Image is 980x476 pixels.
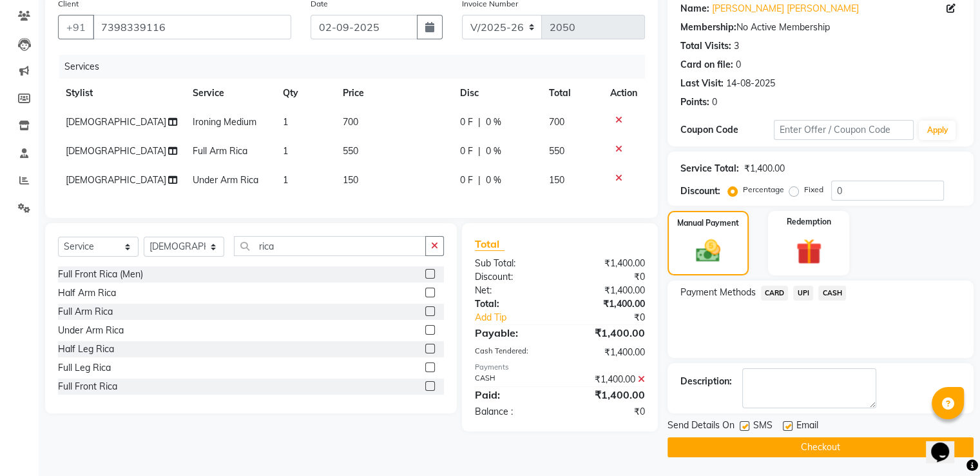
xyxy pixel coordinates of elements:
[58,286,116,300] div: Half Arm Rica
[486,174,501,187] span: 0 %
[58,361,111,375] div: Full Leg Rica
[919,121,956,140] button: Apply
[680,123,774,137] div: Coupon Code
[58,79,185,108] th: Stylist
[465,387,560,402] div: Paid:
[761,286,789,301] span: CARD
[677,217,739,229] label: Manual Payment
[744,162,785,175] div: ₹1,400.00
[560,284,655,297] div: ₹1,400.00
[680,95,709,109] div: Points:
[787,216,831,228] label: Redemption
[193,145,247,157] span: Full Arm Rica
[793,286,813,301] span: UPI
[736,58,741,72] div: 0
[804,184,823,195] label: Fixed
[478,174,481,187] span: |
[680,2,709,15] div: Name:
[465,284,560,297] div: Net:
[460,115,473,129] span: 0 F
[818,286,846,301] span: CASH
[460,174,473,187] span: 0 F
[712,95,717,109] div: 0
[680,21,961,34] div: No Active Membership
[680,77,724,90] div: Last Visit:
[478,115,481,129] span: |
[93,15,291,39] input: Search by Name/Mobile/Email/Code
[275,79,335,108] th: Qty
[486,144,501,158] span: 0 %
[560,387,655,402] div: ₹1,400.00
[712,2,859,15] a: [PERSON_NAME] [PERSON_NAME]
[560,405,655,419] div: ₹0
[465,346,560,359] div: Cash Tendered:
[59,55,655,79] div: Services
[753,419,773,435] span: SMS
[335,79,452,108] th: Price
[726,77,775,90] div: 14-08-2025
[575,311,654,324] div: ₹0
[193,174,258,186] span: Under Arm Rica
[668,437,974,457] button: Checkout
[796,419,818,435] span: Email
[465,257,560,270] div: Sub Total:
[465,270,560,284] div: Discount:
[58,305,113,319] div: Full Arm Rica
[234,236,426,256] input: Search or Scan
[560,325,655,341] div: ₹1,400.00
[452,79,542,108] th: Disc
[688,237,728,265] img: _cash.svg
[475,237,504,251] span: Total
[734,39,739,53] div: 3
[743,184,784,195] label: Percentage
[560,346,655,359] div: ₹1,400.00
[460,144,473,158] span: 0 F
[774,120,914,140] input: Enter Offer / Coupon Code
[283,145,288,157] span: 1
[58,324,124,337] div: Under Arm Rica
[58,342,114,356] div: Half Leg Rica
[193,116,256,128] span: Ironing Medium
[486,115,501,129] span: 0 %
[560,297,655,311] div: ₹1,400.00
[478,144,481,158] span: |
[549,116,564,128] span: 700
[668,419,735,435] span: Send Details On
[680,39,731,53] div: Total Visits:
[602,79,645,108] th: Action
[465,297,560,311] div: Total:
[680,286,756,299] span: Payment Methods
[58,268,143,281] div: Full Front Rica (Men)
[343,145,358,157] span: 550
[560,270,655,284] div: ₹0
[541,79,602,108] th: Total
[549,174,564,186] span: 150
[926,424,967,463] iframe: chat widget
[465,373,560,386] div: CASH
[343,116,358,128] span: 700
[680,162,739,175] div: Service Total:
[343,174,358,186] span: 150
[185,79,275,108] th: Service
[58,15,94,39] button: +91
[560,373,655,386] div: ₹1,400.00
[465,311,575,324] a: Add Tip
[283,116,288,128] span: 1
[680,375,732,388] div: Description:
[283,174,288,186] span: 1
[465,405,560,419] div: Balance :
[560,257,655,270] div: ₹1,400.00
[66,174,166,186] span: [DEMOGRAPHIC_DATA]
[465,325,560,341] div: Payable:
[58,380,117,393] div: Full Front Rica
[475,362,645,373] div: Payments
[788,235,830,268] img: _gift.svg
[66,116,166,128] span: [DEMOGRAPHIC_DATA]
[66,145,166,157] span: [DEMOGRAPHIC_DATA]
[680,184,720,198] div: Discount:
[680,21,736,34] div: Membership:
[680,58,733,72] div: Card on file:
[549,145,564,157] span: 550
